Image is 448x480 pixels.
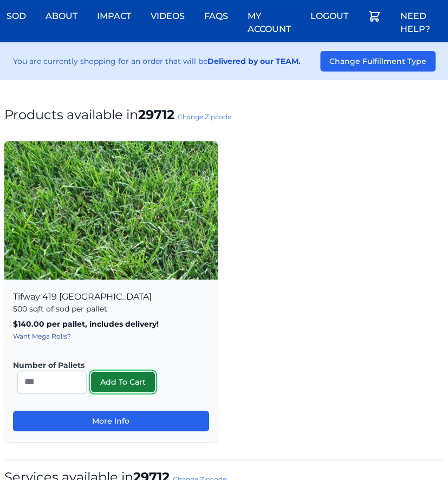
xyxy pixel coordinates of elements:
[4,141,218,301] img: Tifway 419 Bermuda Product Image
[13,360,200,371] label: Number of Pallets
[178,113,231,121] a: Change Zipcode
[207,56,301,66] strong: Delivered by our TEAM.
[39,3,84,29] a: About
[144,3,191,29] a: Videos
[4,106,444,124] h1: Products available in
[85,319,159,329] span: , includes delivery!
[13,303,209,314] p: 500 sqft of sod per pallet
[90,3,138,29] a: Impact
[138,107,174,122] strong: 29712
[13,411,209,431] a: More Info
[394,3,448,42] a: Need Help?
[91,372,155,392] button: Add To Cart
[320,51,436,72] button: Change Fulfillment Type
[198,3,235,29] a: FAQs
[13,332,71,340] a: Want Mega Rolls?
[241,3,297,42] a: My Account
[304,3,355,29] a: Logout
[4,280,218,442] div: Tifway 419 [GEOGRAPHIC_DATA]
[13,319,209,329] p: $140.00 per pallet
